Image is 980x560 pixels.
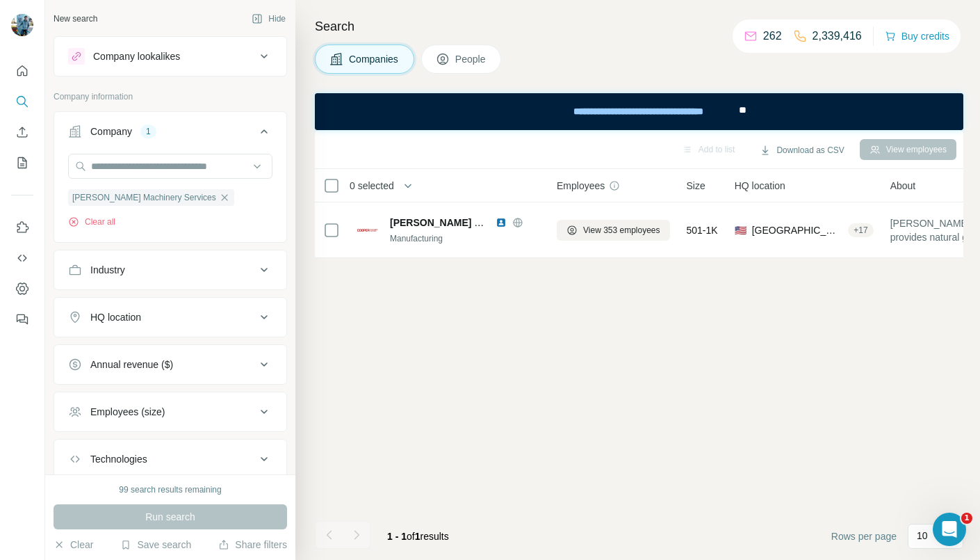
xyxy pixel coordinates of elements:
button: Save search [120,538,191,552]
span: HQ location [735,179,785,193]
button: View 353 employees [557,220,670,241]
div: Employees (size) [90,405,165,419]
button: Annual revenue ($) [54,348,286,381]
h4: Search [315,17,963,36]
div: Company [90,125,132,138]
button: Enrich CSV [11,120,33,145]
img: Avatar [11,14,33,36]
div: + 17 [848,224,873,237]
button: Download as CSV [750,140,854,161]
iframe: Intercom live chat [933,513,966,546]
button: Industry [54,253,286,287]
div: Annual revenue ($) [90,358,173,371]
div: HQ location [90,310,141,324]
span: results [387,531,449,542]
button: Quick start [11,58,33,83]
button: Company1 [54,115,286,154]
span: 1 [961,513,972,524]
p: 262 [763,28,782,45]
button: Technologies [54,442,286,476]
span: People [455,52,487,66]
button: HQ location [54,301,286,334]
button: Search [11,89,33,114]
span: [GEOGRAPHIC_DATA], [US_STATE] [752,223,843,237]
button: Use Surfe API [11,246,33,271]
img: Logo of Cooper Machinery Services [357,219,379,241]
p: 2,339,416 [812,28,862,45]
span: 501-1K [687,223,718,237]
span: [PERSON_NAME] Machinery Services [390,217,565,228]
button: Hide [242,8,295,29]
span: Size [687,179,705,193]
div: Company lookalikes [93,49,180,63]
span: of [407,531,415,542]
span: View 353 employees [583,224,660,237]
span: 1 - 1 [387,531,407,542]
button: Share filters [218,538,287,552]
span: About [890,179,916,193]
span: 🇺🇸 [735,223,746,237]
button: Clear [54,538,93,552]
span: 1 [415,531,420,542]
button: Buy credits [885,26,949,46]
span: [PERSON_NAME] Machinery Services [72,191,216,204]
div: 99 search results remaining [119,483,221,496]
span: Employees [557,179,605,193]
div: 1 [140,125,156,138]
span: 0 selected [350,179,394,193]
div: Industry [90,263,125,277]
button: Employees (size) [54,395,286,429]
div: Technologies [90,452,147,466]
img: LinkedIn logo [496,217,507,228]
button: Feedback [11,307,33,332]
span: Rows per page [831,529,897,543]
button: Company lookalikes [54,40,286,73]
p: Company information [54,90,287,103]
iframe: Banner [315,93,963,130]
div: New search [54,13,97,25]
button: My lists [11,150,33,175]
button: Use Surfe on LinkedIn [11,215,33,240]
button: Clear all [68,216,115,228]
p: 10 [917,529,928,543]
div: Manufacturing [390,232,540,245]
button: Dashboard [11,276,33,301]
span: Companies [349,52,400,66]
